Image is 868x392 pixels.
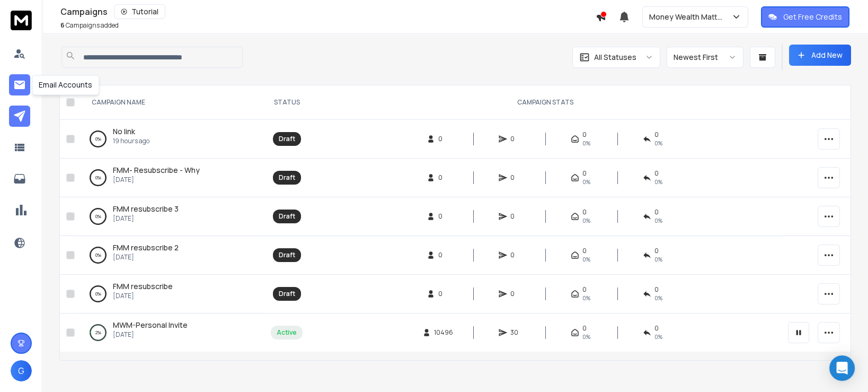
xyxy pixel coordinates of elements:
[113,176,200,184] p: [DATE]
[438,212,449,221] span: 0
[654,169,659,178] span: 0
[594,52,636,63] p: All Statuses
[582,208,587,216] span: 0
[510,135,521,143] span: 0
[654,333,662,341] span: 0 %
[279,135,295,143] div: Draft
[113,204,179,214] a: FMM resubscribe 3
[582,178,590,186] span: 0%
[79,197,264,236] td: 0%FMM resubscribe 3[DATE]
[654,247,659,255] span: 0
[95,172,101,183] p: 0 %
[113,126,135,137] a: No link
[438,135,449,143] span: 0
[582,139,590,147] span: 0%
[654,178,662,186] span: 0%
[761,6,849,28] button: Get Free Credits
[113,242,179,253] a: FMM resubscribe 2
[438,173,449,182] span: 0
[667,47,743,68] button: Newest First
[113,242,179,252] span: FMM resubscribe 2
[783,12,842,22] p: Get Free Credits
[279,173,295,182] div: Draft
[79,159,264,197] td: 0%FMM- Resubscribe - Why[DATE]
[32,75,99,95] div: Email Accounts
[510,328,521,337] span: 30
[654,324,659,333] span: 0
[79,313,264,352] td: 2%MWM-Personal Invite[DATE]
[654,216,662,225] span: 0%
[277,328,297,337] div: Active
[279,290,295,298] div: Draft
[510,251,521,259] span: 0
[79,236,264,275] td: 0%FMM resubscribe 2[DATE]
[582,324,587,333] span: 0
[60,4,596,19] div: Campaigns
[649,12,731,22] p: Money Wealth Matters
[582,247,587,255] span: 0
[113,281,173,292] a: FMM resubscribe
[79,85,264,120] th: CAMPAIGN NAME
[654,139,662,147] span: 0%
[264,85,309,120] th: STATUS
[654,255,662,264] span: 0%
[113,320,188,330] a: MWM-Personal Invite
[11,360,32,381] button: G
[654,294,662,302] span: 0%
[113,330,188,339] p: [DATE]
[113,214,179,223] p: [DATE]
[60,21,119,30] p: Campaigns added
[60,21,65,30] span: 6
[79,120,264,159] td: 0%No link19 hours ago
[582,333,590,341] span: 0%
[309,85,782,120] th: CAMPAIGN STATS
[438,251,449,259] span: 0
[582,255,590,264] span: 0%
[113,137,149,145] p: 19 hours ago
[829,355,855,381] div: Open Intercom Messenger
[510,212,521,221] span: 0
[95,211,101,222] p: 0 %
[789,45,851,66] button: Add New
[95,327,101,338] p: 2 %
[113,320,188,330] span: MWM-Personal Invite
[582,216,590,225] span: 0%
[113,292,173,300] p: [DATE]
[510,290,521,298] span: 0
[113,204,179,214] span: FMM resubscribe 3
[582,285,587,294] span: 0
[654,285,659,294] span: 0
[654,208,659,216] span: 0
[79,275,264,313] td: 0%FMM resubscribe[DATE]
[654,130,659,139] span: 0
[510,173,521,182] span: 0
[582,169,587,178] span: 0
[279,251,295,259] div: Draft
[438,290,449,298] span: 0
[582,130,587,139] span: 0
[113,126,135,136] span: No link
[113,165,200,176] a: FMM- Resubscribe - Why
[114,4,165,19] button: Tutorial
[113,253,179,262] p: [DATE]
[95,134,101,144] p: 0 %
[434,328,453,337] span: 10496
[95,289,101,299] p: 0 %
[582,294,590,302] span: 0%
[95,250,101,260] p: 0 %
[279,212,295,221] div: Draft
